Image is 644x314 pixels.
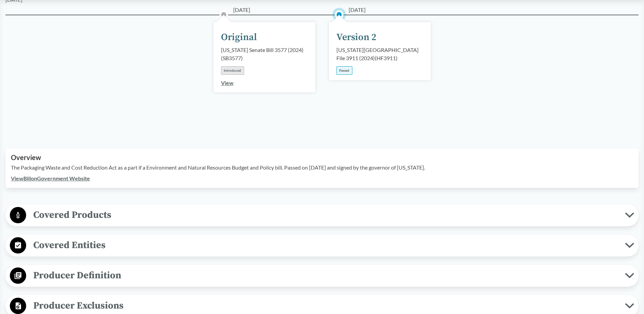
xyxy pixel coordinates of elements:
[8,237,636,254] button: Covered Entities
[349,6,366,14] span: [DATE]
[26,207,625,223] span: Covered Products
[221,46,308,62] div: [US_STATE] Senate Bill 3577 (2024) ( SB3577 )
[11,154,633,161] h2: Overview
[8,207,636,224] button: Covered Products
[26,238,625,253] span: Covered Entities
[11,163,633,172] p: The Packaging Waste and Cost Reduction Act as a part if a Environment and Natural Resources Budge...
[221,30,257,45] div: Original
[336,30,376,45] div: Version 2
[336,46,423,62] div: [US_STATE][GEOGRAPHIC_DATA] File 3911 (2024) ( HF3911 )
[8,267,636,284] button: Producer Definition
[26,268,625,283] span: Producer Definition
[221,66,244,75] div: Introduced
[336,66,352,75] div: Passed
[26,298,625,313] span: Producer Exclusions
[233,6,250,14] span: [DATE]
[221,80,234,86] a: View
[11,175,90,181] a: ViewBillonGovernment Website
